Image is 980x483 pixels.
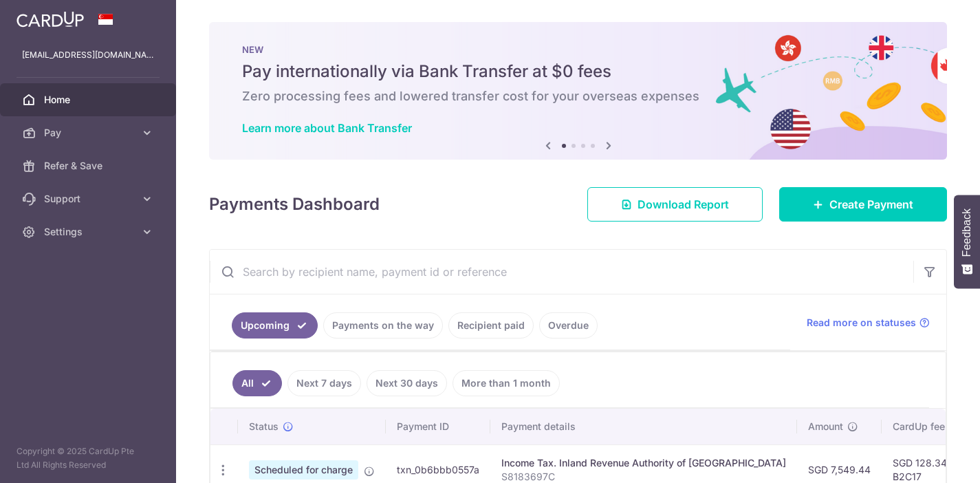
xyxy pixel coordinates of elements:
div: Income Tax. Inland Revenue Authority of [GEOGRAPHIC_DATA] [501,456,786,470]
span: Pay [44,126,135,140]
a: Learn more about Bank Transfer [242,121,412,135]
h5: Pay internationally via Bank Transfer at $0 fees [242,61,914,83]
h4: Payments Dashboard [209,192,380,217]
a: Recipient paid [448,312,534,339]
button: Feedback - Show survey [954,195,980,288]
span: Read more on statuses [807,316,916,330]
span: Refer & Save [44,159,135,173]
h6: Zero processing fees and lowered transfer cost for your overseas expenses [242,88,914,105]
a: Upcoming [232,312,318,339]
th: Payment ID [386,409,490,444]
input: Search by recipient name, payment id or reference [210,250,913,294]
a: Next 30 days [367,370,447,396]
span: Create Payment [829,196,913,213]
span: Home [44,93,135,107]
a: All [232,370,282,396]
span: Status [249,420,279,433]
a: Next 7 days [287,370,361,396]
span: Settings [44,225,135,239]
img: Bank transfer banner [209,22,947,160]
span: Support [44,192,135,206]
th: Payment details [490,409,797,444]
a: Payments on the way [323,312,443,339]
span: Download Report [638,196,729,213]
span: CardUp fee [893,420,945,433]
img: CardUp [17,11,84,28]
a: Read more on statuses [807,316,930,330]
a: Download Report [587,187,763,222]
a: More than 1 month [453,370,560,396]
span: Feedback [961,208,973,257]
a: Overdue [539,312,598,339]
p: NEW [242,44,914,55]
span: Amount [808,420,843,433]
a: Create Payment [779,187,947,222]
p: [EMAIL_ADDRESS][DOMAIN_NAME] [22,48,154,62]
span: Scheduled for charge [249,460,358,480]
